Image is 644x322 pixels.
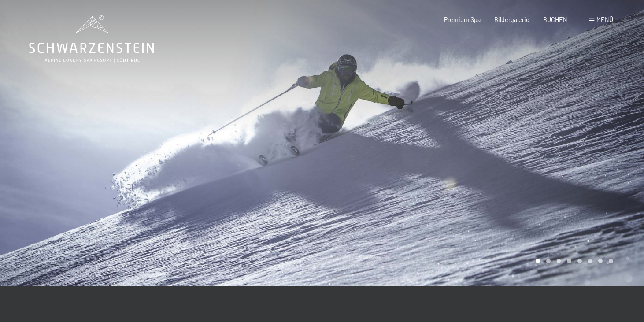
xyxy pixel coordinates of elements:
div: Carousel Page 1 (Current Slide) [536,259,540,263]
div: Carousel Page 6 [588,259,592,263]
div: Carousel Page 8 [609,259,613,263]
a: Bildergalerie [494,16,529,23]
a: Premium Spa [444,16,481,23]
div: Carousel Page 5 [577,259,582,263]
div: Carousel Pagination [533,259,613,263]
span: Menü [596,16,613,23]
div: Carousel Page 2 [546,259,551,263]
div: Carousel Page 4 [567,259,571,263]
div: Carousel Page 7 [598,259,603,263]
a: BUCHEN [543,16,567,23]
div: Carousel Page 3 [557,259,561,263]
